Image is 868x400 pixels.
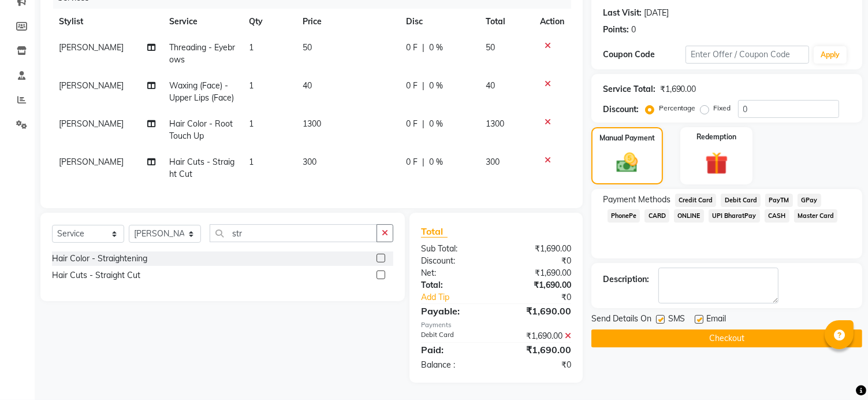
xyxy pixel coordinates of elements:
[303,42,312,53] span: 50
[496,330,580,342] div: ₹1,690.00
[422,156,424,168] span: |
[412,359,496,371] div: Balance :
[243,9,296,35] th: Qty
[162,9,243,35] th: Service
[496,255,580,267] div: ₹0
[412,304,496,318] div: Payable:
[496,304,580,318] div: ₹1,690.00
[429,42,443,54] span: 0 %
[422,118,424,130] span: |
[798,194,821,207] span: GPay
[496,279,580,291] div: ₹1,690.00
[765,209,789,223] span: CASH
[645,209,669,223] span: CARD
[603,83,655,95] div: Service Total:
[496,343,580,357] div: ₹1,690.00
[429,156,443,168] span: 0 %
[533,9,571,35] th: Action
[406,80,418,92] span: 0 F
[486,118,504,129] span: 1300
[59,118,124,129] span: [PERSON_NAME]
[412,330,496,342] div: Debit Card
[406,156,418,168] span: 0 F
[59,157,124,167] span: [PERSON_NAME]
[675,194,717,207] span: Credit Card
[249,80,254,91] span: 1
[52,269,140,282] div: Hair Cuts - Straight Cut
[686,46,810,64] input: Enter Offer / Coupon Code
[721,194,761,207] span: Debit Card
[698,149,735,177] img: _gift.svg
[765,194,793,207] span: PayTM
[303,80,312,91] span: 40
[169,42,235,65] span: Threading - Eyebrows
[496,243,580,255] div: ₹1,690.00
[603,194,670,206] span: Payment Methods
[210,224,377,242] input: Search or Scan
[249,157,254,167] span: 1
[668,313,686,327] span: SMS
[303,118,321,129] span: 1300
[52,9,162,35] th: Stylist
[406,42,418,54] span: 0 F
[303,157,316,167] span: 300
[496,359,580,371] div: ₹0
[660,83,696,95] div: ₹1,690.00
[610,150,645,175] img: _cash.svg
[709,209,760,223] span: UPI BharatPay
[486,157,500,167] span: 300
[422,42,424,54] span: |
[412,267,496,279] div: Net:
[52,253,147,265] div: Hair Color - Straightening
[603,49,686,61] div: Coupon Code
[296,9,399,35] th: Price
[486,42,495,53] span: 50
[486,80,495,91] span: 40
[421,225,448,238] span: Total
[603,103,639,116] div: Discount:
[794,209,838,223] span: Master Card
[412,291,510,303] a: Add Tip
[674,209,704,223] span: ONLINE
[591,313,651,327] span: Send Details On
[421,320,571,330] div: Payments
[707,313,727,327] span: Email
[696,132,736,142] label: Redemption
[659,103,696,113] label: Percentage
[429,118,443,130] span: 0 %
[814,46,847,64] button: Apply
[644,7,669,19] div: [DATE]
[631,24,636,36] div: 0
[249,118,254,129] span: 1
[603,273,649,286] div: Description:
[169,80,234,103] span: Waxing (Face) - Upper Lips (Face)
[59,42,124,53] span: [PERSON_NAME]
[412,343,496,357] div: Paid:
[406,118,418,130] span: 0 F
[249,42,254,53] span: 1
[412,279,496,291] div: Total:
[169,118,233,141] span: Hair Color - Root Touch Up
[510,291,580,303] div: ₹0
[399,9,479,35] th: Disc
[412,243,496,255] div: Sub Total:
[412,255,496,267] div: Discount:
[603,24,629,36] div: Points:
[429,80,443,92] span: 0 %
[422,80,424,92] span: |
[479,9,533,35] th: Total
[169,157,234,179] span: Hair Cuts - Straight Cut
[714,103,731,113] label: Fixed
[59,80,124,91] span: [PERSON_NAME]
[496,267,580,279] div: ₹1,690.00
[599,133,655,143] label: Manual Payment
[591,329,862,347] button: Checkout
[603,7,642,19] div: Last Visit:
[608,209,640,223] span: PhonePe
